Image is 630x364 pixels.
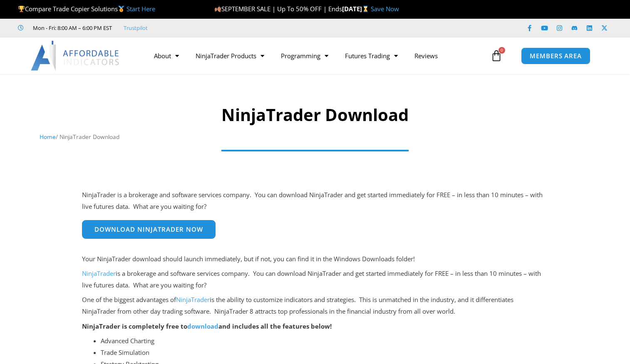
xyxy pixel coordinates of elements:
[40,131,591,142] nav: Breadcrumb
[521,47,590,64] a: MEMBERS AREA
[82,269,116,277] a: NinjaTrader
[40,133,56,141] a: Home
[82,189,548,213] p: NinjaTrader is a brokerage and software services company. You can download NinjaTrader and get st...
[176,295,210,304] a: NinjaTrader
[499,47,505,54] span: 0
[94,226,203,233] span: Download NinjaTrader Now
[124,23,148,33] a: Trustpilot
[214,5,342,13] span: SEPTEMBER SALE | Up To 50% OFF | Ends
[478,44,515,68] a: 0
[18,5,155,13] span: Compare Trade Copier Solutions
[187,322,218,330] a: download
[146,46,187,65] a: About
[31,41,120,71] img: LogoAI | Affordable Indicators – NinjaTrader
[82,294,548,317] p: One of the biggest advantages of is the ability to customize indicators and strategies. This is u...
[187,46,273,65] a: NinjaTrader Products
[126,5,155,13] a: Start Here
[82,268,548,291] p: is a brokerage and software services company. You can download NinjaTrader and get started immedi...
[342,5,371,13] strong: [DATE]
[101,347,548,359] li: Trade Simulation
[337,46,406,65] a: Futures Trading
[82,253,548,265] p: Your NinjaTrader download should launch immediately, but if not, you can find it in the Windows D...
[362,6,369,12] img: ⌛
[530,53,582,59] span: MEMBERS AREA
[273,46,337,65] a: Programming
[371,5,399,13] a: Save Now
[101,335,548,347] li: Advanced Charting
[406,46,446,65] a: Reviews
[82,322,332,330] strong: NinjaTrader is completely free to and includes all the features below!
[31,23,112,33] span: Mon - Fri: 8:00 AM – 6:00 PM EST
[118,6,124,12] img: 🥇
[40,103,591,126] h1: NinjaTrader Download
[146,46,489,65] nav: Menu
[215,6,221,12] img: 🍂
[82,220,216,239] a: Download NinjaTrader Now
[18,6,25,12] img: 🏆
